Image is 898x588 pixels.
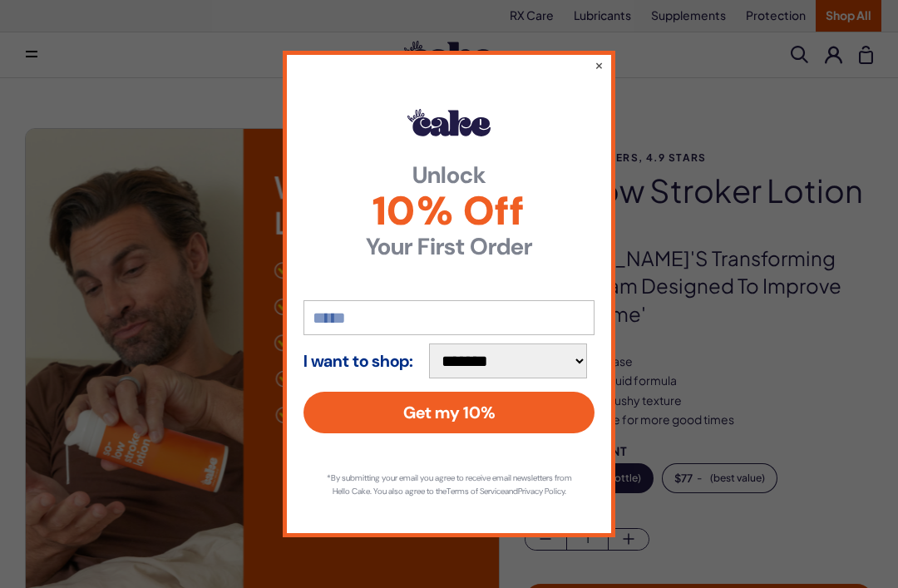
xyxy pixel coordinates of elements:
[303,164,595,187] strong: Unlock
[518,486,565,497] a: Privacy Policy
[303,235,595,259] strong: Your First Order
[303,352,413,370] strong: I want to shop:
[320,472,578,498] p: *By submitting your email you agree to receive email newsletters from Hello Cake. You also agree ...
[303,191,595,231] span: 10% Off
[303,392,595,433] button: Get my 10%
[447,486,505,497] a: Terms of Service
[407,109,491,136] img: Hello Cake
[595,57,604,73] button: ×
